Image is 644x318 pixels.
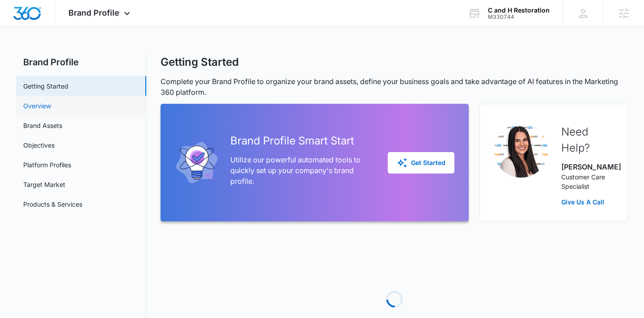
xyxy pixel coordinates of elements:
p: Customer Care Specialist [561,172,613,191]
h2: Need Help? [561,124,613,156]
a: Brand Assets [23,121,62,130]
a: Give Us A Call [561,197,613,207]
h2: Brand Profile [16,55,146,69]
p: [PERSON_NAME] [561,161,613,172]
button: Get Started [388,152,454,174]
h2: Brand Profile Smart Start [230,133,373,149]
a: Objectives [23,140,55,150]
p: Complete your Brand Profile to organize your brand assets, define your business goals and take ad... [161,76,628,98]
h1: Getting Started [161,55,239,69]
span: Brand Profile [68,8,119,17]
a: Overview [23,101,51,110]
a: Target Market [23,180,65,189]
div: account id [488,14,550,20]
a: Getting Started [23,81,68,91]
a: Products & Services [23,199,82,209]
div: account name [488,7,550,14]
img: Danielle Billington [494,124,548,178]
div: Get Started [397,157,445,168]
p: Utilize our powerful automated tools to quickly set up your company's brand profile. [230,154,373,187]
a: Platform Profiles [23,160,71,170]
